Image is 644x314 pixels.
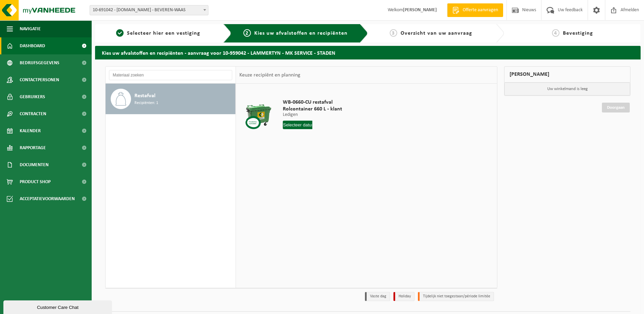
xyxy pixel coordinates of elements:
[109,70,232,80] input: Materiaal zoeken
[403,7,437,13] strong: [PERSON_NAME]
[401,31,472,36] span: Overzicht van uw aanvraag
[20,54,59,71] span: Bedrijfsgegevens
[20,173,51,190] span: Product Shop
[20,139,46,156] span: Rapportage
[447,3,503,17] a: Offerte aanvragen
[390,29,397,37] span: 3
[20,88,45,105] span: Gebruikers
[504,66,630,83] div: [PERSON_NAME]
[95,46,641,59] h2: Kies uw afvalstoffen en recipiënten - aanvraag voor 10-959042 - LAMMERTYN - MK SERVICE - STADEN
[283,99,342,106] span: WB-0660-CU restafval
[20,156,49,173] span: Documenten
[283,121,313,129] input: Selecteer datum
[393,292,415,301] li: Holiday
[20,71,59,88] span: Contactpersonen
[461,7,500,14] span: Offerte aanvragen
[127,31,200,36] span: Selecteer hier een vestiging
[236,67,304,84] div: Keuze recipiënt en planning
[90,5,208,15] span: 10-691042 - LAMMERTYN.NET - BEVEREN-WAAS
[20,20,41,37] span: Navigatie
[418,292,494,301] li: Tijdelijk niet toegestaan/période limitée
[90,5,208,15] span: 10-691042 - LAMMERTYN.NET - BEVEREN-WAAS
[98,29,218,37] a: 1Selecteer hier een vestiging
[3,299,113,314] iframe: chat widget
[552,29,559,37] span: 4
[504,83,630,95] p: Uw winkelmand is leeg
[243,29,251,37] span: 2
[283,106,342,112] span: Rolcontainer 660 L - klant
[602,103,630,112] a: Doorgaan
[365,292,390,301] li: Vaste dag
[106,84,236,114] button: Restafval Recipiënten: 1
[563,31,593,36] span: Bevestiging
[254,31,348,36] span: Kies uw afvalstoffen en recipiënten
[283,112,342,117] p: Ledigen
[20,37,45,54] span: Dashboard
[20,105,46,122] span: Contracten
[116,29,124,37] span: 1
[20,190,75,207] span: Acceptatievoorwaarden
[20,122,41,139] span: Kalender
[134,92,155,100] span: Restafval
[134,100,158,106] span: Recipiënten: 1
